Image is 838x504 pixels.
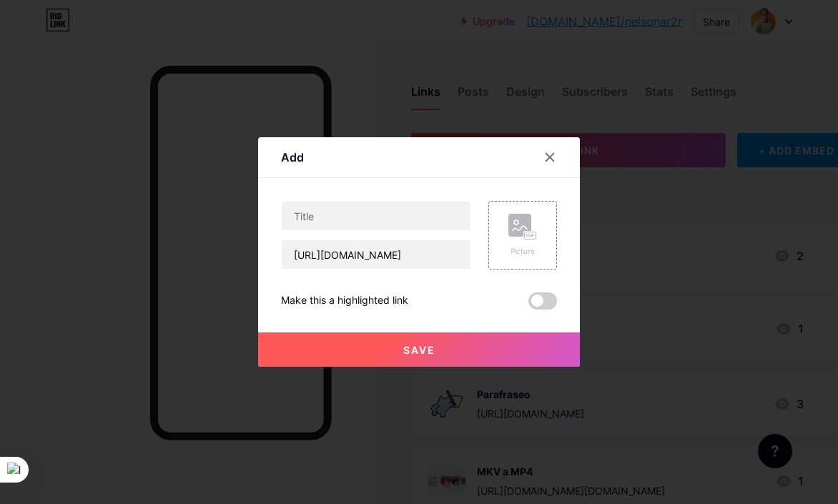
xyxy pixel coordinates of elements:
button: Save [258,332,580,367]
input: Title [282,202,470,230]
span: Save [403,344,435,356]
div: Picture [508,246,537,257]
input: URL [282,240,470,269]
div: Make this a highlighted link [281,292,408,310]
div: Add [281,149,304,166]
